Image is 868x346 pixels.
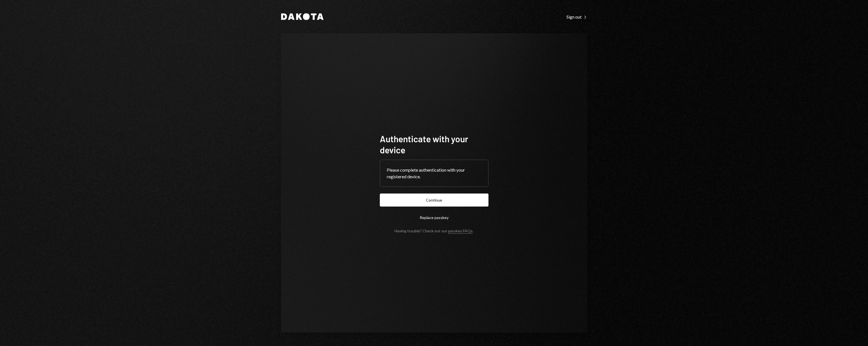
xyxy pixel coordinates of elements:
a: passkey FAQs [448,228,473,234]
button: Replace passkey [380,211,488,224]
h1: Authenticate with your device [380,133,488,155]
a: Sign out [566,14,587,20]
button: Continue [380,194,488,207]
div: Please complete authentication with your registered device. [387,167,482,180]
div: Having trouble? Check out our . [394,228,474,233]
